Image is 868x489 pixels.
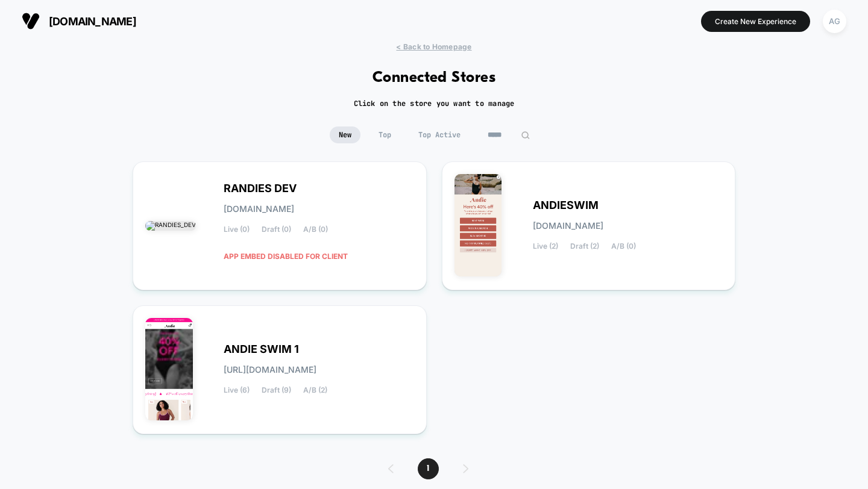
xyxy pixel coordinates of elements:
[418,458,439,479] span: 1
[22,12,40,30] img: Visually logo
[224,225,250,234] span: Live (0)
[409,126,470,143] span: Top Active
[18,11,140,31] button: [DOMAIN_NAME]
[533,222,603,230] span: [DOMAIN_NAME]
[396,42,471,51] span: < Back to Homepage
[454,174,502,276] img: ANDIESWIM
[533,201,599,210] span: ANDIESWIM
[262,386,291,394] span: Draft (9)
[330,126,360,143] span: New
[570,242,599,251] span: Draft (2)
[262,225,291,234] span: Draft (0)
[303,225,328,234] span: A/B (0)
[370,126,400,143] span: Top
[533,242,558,251] span: Live (2)
[49,15,136,28] span: [DOMAIN_NAME]
[611,242,636,251] span: A/B (0)
[224,386,250,394] span: Live (6)
[303,386,327,394] span: A/B (2)
[819,9,850,34] button: AG
[145,318,193,420] img: ANDIE_SWIM_1
[224,184,297,193] span: RANDIES DEV
[224,205,294,213] span: [DOMAIN_NAME]
[521,131,530,140] img: edit
[224,345,299,354] span: ANDIE SWIM 1
[224,246,348,267] span: APP EMBED DISABLED FOR CLIENT
[373,69,496,87] h1: Connected Stores
[823,10,846,33] div: AG
[224,366,316,374] span: [URL][DOMAIN_NAME]
[145,221,196,231] img: RANDIES_DEV
[354,99,515,108] h2: Click on the store you want to manage
[701,11,810,32] button: Create New Experience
